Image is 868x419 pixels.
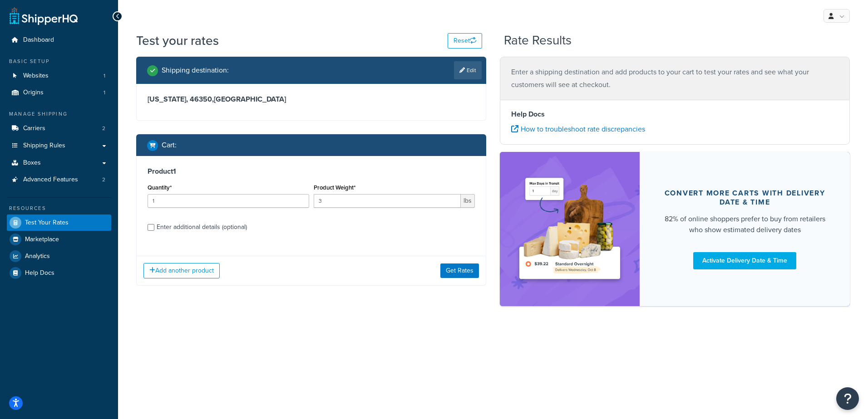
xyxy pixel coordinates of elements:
img: feature-image-ddt-36eae7f7280da8017bfb280eaccd9c446f90b1fe08728e4019434db127062ab4.png [513,166,626,292]
span: 2 [102,176,105,184]
span: Boxes [23,159,41,167]
a: How to troubleshoot rate discrepancies [511,124,645,134]
h2: Shipping destination : [162,66,229,74]
button: Reset [448,33,482,49]
a: Websites1 [7,68,111,84]
span: Origins [23,89,44,97]
span: Websites [23,72,49,80]
span: Shipping Rules [23,142,65,150]
span: 1 [104,89,105,97]
a: Marketplace [7,231,111,248]
input: 0.0 [148,194,309,208]
input: Enter additional details (optional) [148,224,154,231]
button: Get Rates [440,263,479,278]
li: Origins [7,84,111,101]
span: Advanced Features [23,176,78,184]
span: Marketplace [25,236,59,244]
span: Analytics [25,253,50,260]
a: Test Your Rates [7,214,111,231]
h4: Help Docs [511,109,838,120]
h3: Product 1 [148,167,475,176]
a: Origins1 [7,84,111,101]
li: Carriers [7,120,111,137]
li: Advanced Features [7,171,111,188]
h2: Rate Results [504,34,572,48]
input: 0.00 [314,194,461,208]
a: Boxes [7,155,111,171]
p: Enter a shipping destination and add products to your cart to test your rates and see what your c... [511,66,838,91]
button: Add another product [143,263,220,278]
div: Convert more carts with delivery date & time [661,189,828,207]
a: Dashboard [7,32,111,49]
span: 2 [102,125,105,132]
h2: Cart : [162,141,177,149]
div: Resources [7,205,111,212]
button: Open Resource Center [836,387,859,410]
a: Analytics [7,248,111,264]
a: Edit [454,61,482,79]
a: Advanced Features2 [7,171,111,188]
span: Carriers [23,125,45,132]
div: Manage Shipping [7,110,111,118]
span: 1 [104,72,105,80]
div: Basic Setup [7,58,111,65]
li: Websites [7,68,111,84]
a: Help Docs [7,265,111,281]
a: Activate Delivery Date & Time [693,252,796,269]
h3: [US_STATE], 46350 , [GEOGRAPHIC_DATA] [148,95,475,104]
span: Test Your Rates [25,219,69,227]
span: Dashboard [23,36,54,44]
div: Enter additional details (optional) [157,221,247,234]
a: Carriers2 [7,120,111,137]
span: lbs [461,194,475,208]
label: Product Weight* [314,184,355,191]
span: Help Docs [25,269,54,277]
label: Quantity* [148,184,172,191]
a: Shipping Rules [7,137,111,154]
div: 82% of online shoppers prefer to buy from retailers who show estimated delivery dates [661,214,828,235]
h1: Test your rates [136,32,219,49]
